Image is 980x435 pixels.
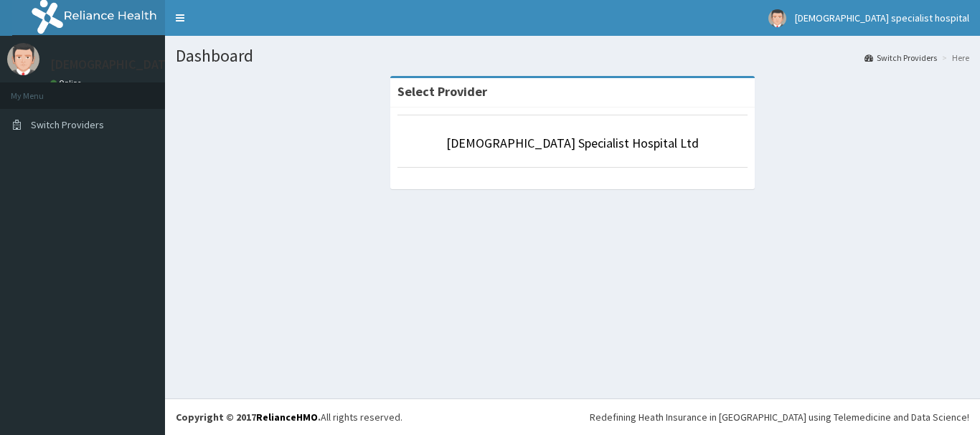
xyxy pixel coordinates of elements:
[446,135,699,151] a: [DEMOGRAPHIC_DATA] Specialist Hospital Ltd
[768,9,786,27] img: User Image
[176,411,321,424] strong: Copyright © 2017 .
[31,118,104,131] span: Switch Providers
[50,58,283,71] p: [DEMOGRAPHIC_DATA] specialist hospital
[50,78,85,88] a: Online
[7,43,39,75] img: User Image
[590,410,969,424] div: Redefining Heath Insurance in [GEOGRAPHIC_DATA] using Telemedicine and Data Science!
[938,52,969,64] li: Here
[864,52,937,64] a: Switch Providers
[795,11,969,24] span: [DEMOGRAPHIC_DATA] specialist hospital
[165,398,980,435] footer: All rights reserved.
[397,83,487,100] strong: Select Provider
[256,411,318,424] a: RelianceHMO
[176,47,969,65] h1: Dashboard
